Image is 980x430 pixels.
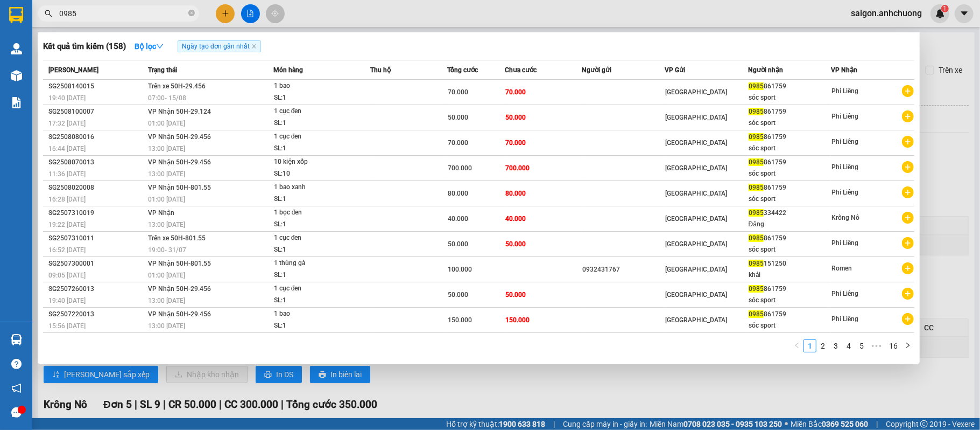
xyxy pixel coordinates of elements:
div: SL: 1 [274,92,355,104]
span: plus-circle [902,288,914,300]
span: VP Nhận [148,209,174,217]
li: 1 [803,339,816,352]
span: 50.000 [448,240,468,248]
div: sóc sport [749,193,831,205]
span: Phi Liêng [831,239,858,247]
span: 100.000 [448,266,472,273]
span: Món hàng [273,66,303,74]
span: VP Nhận 50H-29.456 [148,158,211,166]
span: 70.000 [448,139,468,147]
div: SG2508080016 [48,131,145,143]
div: SG2508020008 [48,182,145,193]
span: Thu hộ [371,66,391,74]
a: 3 [830,340,842,352]
li: 3 [829,339,842,352]
span: close-circle [188,9,195,19]
span: 0985 [749,234,764,242]
span: Trạng thái [148,66,177,74]
span: notification [11,383,22,393]
span: Phi Liêng [831,189,858,196]
a: 16 [886,340,901,352]
div: 1 thùng gà [274,258,355,269]
input: Tìm tên, số ĐT hoặc mã đơn [59,8,186,19]
span: plus-circle [902,136,914,148]
span: right [905,342,911,349]
span: [GEOGRAPHIC_DATA] [665,88,727,96]
span: 19:40 [DATE] [48,297,86,304]
a: 2 [817,340,829,352]
div: SL: 1 [274,269,355,281]
span: Krông Nô [831,214,859,221]
span: 0985 [749,133,764,141]
div: 861759 [749,283,831,295]
div: 861759 [749,182,831,193]
span: 16:44 [DATE] [48,145,86,152]
div: 0932431767 [582,264,665,275]
span: 0985 [749,108,764,115]
div: SL: 1 [274,320,355,332]
span: 15:56 [DATE] [48,322,86,330]
div: 1 cục đen [274,106,355,117]
a: 1 [804,340,816,352]
span: Phi Liêng [831,138,858,145]
div: SL: 1 [274,117,355,129]
span: 80.000 [505,190,526,197]
span: 01:00 [DATE] [148,272,185,279]
span: VP Nhận 50H-801.55 [148,184,211,191]
span: Phi Liêng [831,113,858,120]
li: Previous Page [791,339,803,352]
span: 01:00 [DATE] [148,196,185,203]
span: left [794,342,800,349]
span: VP Nhận 50H-29.456 [148,133,211,141]
div: 861759 [749,106,831,117]
span: VP Nhận 50H-801.55 [148,260,211,267]
span: 0985 [749,310,764,318]
li: 4 [842,339,855,352]
span: VP Nhận 50H-29.456 [148,285,211,293]
h3: Kết quả tìm kiếm ( 158 ) [43,41,126,52]
span: [GEOGRAPHIC_DATA] [665,215,727,223]
div: sóc sport [749,168,831,179]
div: 1 cục đen [274,283,355,295]
div: SL: 1 [274,143,355,155]
div: sóc sport [749,117,831,129]
span: 70.000 [448,88,468,96]
span: [GEOGRAPHIC_DATA] [665,139,727,147]
span: 13:00 [DATE] [148,221,185,228]
span: 19:00 - 31/07 [148,246,186,254]
div: SL: 1 [274,244,355,256]
span: 13:00 [DATE] [148,322,185,330]
div: sóc sport [749,92,831,103]
div: 1 bao [274,80,355,92]
span: 13:00 [DATE] [148,297,185,304]
span: plus-circle [902,85,914,97]
div: sóc sport [749,295,831,306]
img: logo-vxr [9,7,23,23]
span: 150.000 [505,316,530,324]
div: 861759 [749,157,831,168]
div: 334422 [749,207,831,219]
span: 0985 [749,184,764,191]
span: [PERSON_NAME] [48,66,98,74]
div: sóc sport [749,244,831,255]
span: 19:40 [DATE] [48,94,86,102]
span: VP Nhận [831,66,857,74]
img: solution-icon [11,97,22,108]
div: SL: 1 [274,219,355,231]
span: 50.000 [505,114,526,121]
span: 80.000 [448,190,468,197]
button: right [901,339,914,352]
div: 1 bao xanh [274,182,355,193]
li: 16 [885,339,901,352]
img: warehouse-icon [11,70,22,81]
div: 1 cục đen [274,232,355,244]
span: 70.000 [505,139,526,147]
span: 700.000 [505,164,530,172]
span: search [45,10,52,17]
span: Người nhận [748,66,783,74]
div: SG2507310011 [48,233,145,244]
span: [GEOGRAPHIC_DATA] [665,114,727,121]
div: SL: 10 [274,168,355,180]
div: 861759 [749,233,831,244]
